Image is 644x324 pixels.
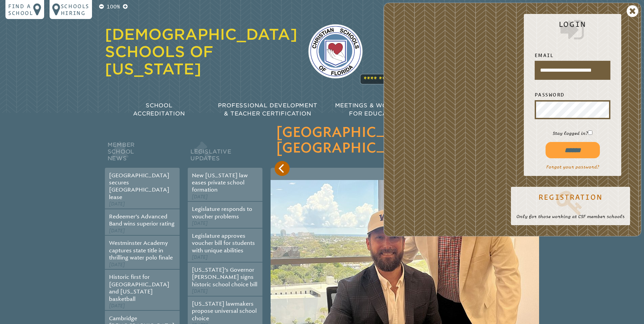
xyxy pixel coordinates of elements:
[109,303,125,309] span: [DATE]
[192,172,248,193] a: New [US_STATE] law eases private school formation
[276,125,534,156] h3: [GEOGRAPHIC_DATA] secures [GEOGRAPHIC_DATA] lease
[109,228,125,234] span: [DATE]
[109,262,125,268] span: [DATE]
[133,102,185,117] span: School Accreditation
[109,274,169,302] a: Historic first for [GEOGRAPHIC_DATA] and [US_STATE] basketball
[192,206,252,219] a: Legislature responds to voucher problems
[188,140,262,168] h2: Legislative Updates
[535,51,610,59] label: Email
[105,140,180,168] h2: Member School News
[546,164,599,169] a: Forgot your password?
[218,102,317,117] span: Professional Development & Teacher Certification
[105,3,122,11] p: 100%
[192,288,208,294] span: [DATE]
[529,130,616,137] p: Stay logged in?
[61,3,89,16] p: Schools Hiring
[8,3,33,16] p: Find a school
[275,161,290,176] button: Previous
[192,301,257,322] a: [US_STATE] lawmakers propose universal school choice
[308,24,363,78] img: csf-logo-web-colors.png
[109,201,125,207] span: [DATE]
[192,254,208,260] span: [DATE]
[109,213,174,227] a: Redeemer’s Advanced Band wins superior rating
[535,91,610,99] label: Password
[192,233,255,254] a: Legislature approves voucher bill for students with unique abilities
[109,172,169,200] a: [GEOGRAPHIC_DATA] secures [GEOGRAPHIC_DATA] lease
[529,20,616,43] h2: Login
[192,220,208,226] span: [DATE]
[192,194,208,200] span: [DATE]
[192,267,257,288] a: [US_STATE]’s Governor [PERSON_NAME] signs historic school choice bill
[335,102,418,117] span: Meetings & Workshops for Educators
[516,189,625,216] a: Registration
[109,240,173,261] a: Westminster Academy captures state title in thrilling water polo finale
[105,25,297,78] a: [DEMOGRAPHIC_DATA] Schools of [US_STATE]
[516,213,625,220] p: Only for those working at CSF member schools
[373,29,539,83] p: The agency that [US_STATE]’s [DEMOGRAPHIC_DATA] schools rely on for best practices in accreditati...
